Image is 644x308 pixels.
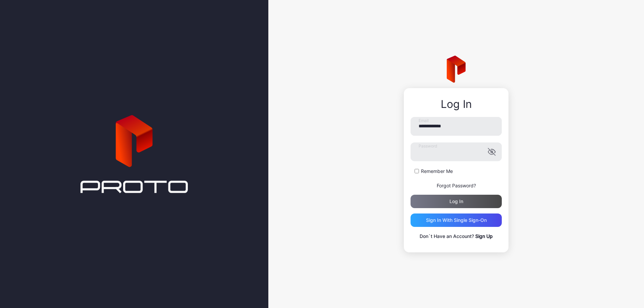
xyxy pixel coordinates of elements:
p: Don`t Have an Account? [411,232,502,240]
div: Log In [411,98,502,110]
a: Forgot Password? [437,183,476,188]
div: Log in [449,199,463,204]
div: Sign in With Single Sign-On [426,218,487,223]
a: Sign Up [475,233,493,239]
button: Sign in With Single Sign-On [411,213,502,227]
input: Password [411,142,502,161]
button: Password [488,148,496,156]
button: Log in [411,195,502,208]
label: Remember Me [421,168,453,175]
input: Email [411,117,502,136]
